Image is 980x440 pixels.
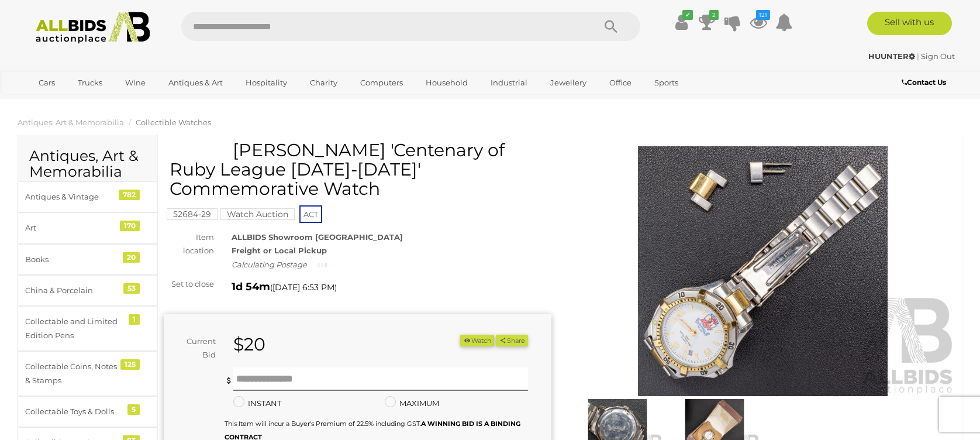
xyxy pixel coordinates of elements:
a: Sell with us [867,12,952,35]
a: Art 170 [18,212,157,243]
a: 2 [698,12,716,33]
button: Search [582,12,640,41]
a: Computers [353,73,410,92]
mark: Watch Auction [220,208,295,220]
strong: ALLBIDS Showroom [GEOGRAPHIC_DATA] [232,232,403,242]
a: Trucks [70,73,110,92]
span: ( ) [270,283,337,292]
a: China & Porcelain 53 [18,275,157,306]
a: Jewellery [543,73,594,92]
a: Collectible Watches [136,118,211,127]
div: 5 [127,404,140,415]
div: Collectable and Limited Edition Pens [25,315,122,342]
button: Watch [460,335,494,347]
a: Watch Auction [220,209,295,219]
div: 170 [120,221,140,231]
div: 782 [119,190,140,200]
div: Art [25,221,122,235]
div: 125 [120,359,140,370]
a: Industrial [483,73,535,92]
i: Calculating Postage [232,260,307,269]
a: Household [418,73,475,92]
span: [DATE] 6:53 PM [272,282,334,293]
span: ACT [299,205,322,223]
label: MAXIMUM [385,397,439,410]
div: Collectable Coins, Notes & Stamps [25,360,122,387]
li: Watch this item [460,335,494,347]
div: 53 [123,283,140,294]
div: Set to close [155,277,223,291]
a: Sports [647,73,686,92]
a: 52684-29 [167,209,218,219]
a: 121 [750,12,767,33]
a: Hospitality [238,73,295,92]
button: Share [496,335,528,347]
div: Antiques & Vintage [25,190,122,204]
b: Contact Us [902,78,946,87]
a: Antiques, Art & Memorabilia [18,118,124,127]
a: Contact Us [902,76,949,89]
strong: Freight or Local Pickup [232,246,327,255]
h2: Antiques, Art & Memorabilia [29,148,146,180]
strong: HUUNTER [868,51,915,61]
label: INSTANT [233,397,281,410]
i: ✔ [682,10,693,20]
a: [GEOGRAPHIC_DATA] [31,92,129,112]
img: small-loading.gif [318,262,327,269]
a: Collectable Coins, Notes & Stamps 125 [18,351,157,396]
div: 20 [123,252,140,263]
div: Collectable Toys & Dolls [25,405,122,418]
strong: $20 [233,334,265,355]
a: Collectable Toys & Dolls 5 [18,396,157,427]
div: China & Porcelain [25,284,122,297]
a: Antiques & Art [161,73,230,92]
a: Books 20 [18,244,157,275]
a: Cars [31,73,63,92]
a: Office [602,73,639,92]
div: Current Bid [164,335,225,362]
img: Allbids.com.au [29,12,156,44]
a: Sign Out [921,51,955,61]
i: 121 [756,10,770,20]
a: Antiques & Vintage 782 [18,181,157,212]
a: Wine [118,73,153,92]
a: ✔ [672,12,690,33]
div: 1 [129,314,140,325]
i: 2 [709,10,719,20]
span: | [917,51,919,61]
a: HUUNTER [868,51,917,61]
strong: 1d 54m [232,280,270,293]
h1: [PERSON_NAME] 'Centenary of Ruby League [DATE]-[DATE]' Commemorative Watch [170,140,548,198]
div: Item location [155,231,223,258]
img: Sydney Rooster 'Centenary of Ruby League 1908-2008' Commemorative Watch [569,146,957,396]
a: Charity [302,73,345,92]
a: Collectable and Limited Edition Pens 1 [18,306,157,351]
div: Books [25,253,122,266]
mark: 52684-29 [167,208,218,220]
